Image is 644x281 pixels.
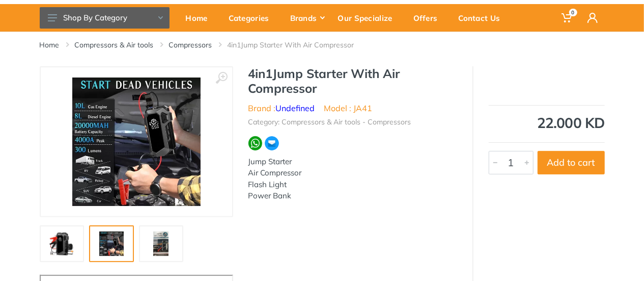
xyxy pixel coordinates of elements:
div: Categories [221,7,283,29]
a: Compressors & Air tools [75,40,154,50]
a: Royal Tools - 4in1Jump Starter With Air Compressor [40,225,85,262]
a: Our Specialize [331,4,406,32]
button: Shop By Category [40,7,170,29]
img: Royal Tools - 4in1Jump Starter With Air Compressor [46,232,78,256]
span: 0 [569,9,577,16]
div: Offers [406,7,452,29]
img: Royal Tools - 4in1Jump Starter With Air Compressor [95,232,128,256]
a: Contact Us [452,4,514,32]
li: Model : JA41 [324,102,373,114]
a: Home [179,4,221,32]
img: ma.webp [264,136,279,151]
a: Royal Tools - 4in1Jump Starter With Air Compressor [89,225,134,262]
a: Home [40,40,60,50]
img: Royal Tools - 4in1Jump Starter With Air Compressor [72,78,201,206]
a: Offers [406,4,452,32]
nav: breadcrumb [40,40,605,50]
div: Contact Us [452,7,514,29]
a: 0 [554,4,580,32]
a: Categories [221,4,283,32]
h1: 4in1Jump Starter With Air Compressor [248,66,457,96]
img: Royal Tools - 4in1Jump Starter With Air Compressor [145,232,178,256]
div: 22.000 KD [489,116,605,130]
div: Our Specialize [331,7,406,29]
div: Home [179,7,221,29]
div: Brands [283,7,331,29]
a: Royal Tools - 4in1Jump Starter With Air Compressor [139,225,184,262]
a: Compressors [169,40,212,50]
a: Undefined [276,103,315,113]
img: wa.webp [248,136,263,150]
li: Brand : [248,102,315,114]
img: Undefined [574,71,605,97]
li: 4in1Jump Starter With Air Compressor [228,40,370,50]
div: Jump Starter Air Compressor Flash Light Power Bank [248,156,457,202]
li: Category: Compressors & Air tools - Compressors [248,117,411,127]
button: Add to cart [538,151,605,174]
